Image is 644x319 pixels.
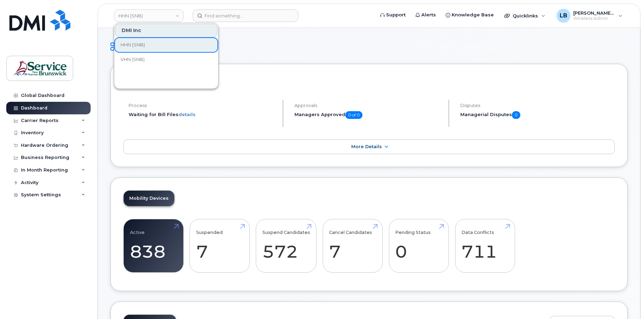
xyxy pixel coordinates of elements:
a: Suspended 7 [196,223,243,269]
a: Cancel Candidates 7 [329,223,376,269]
a: Data Conflicts 711 [461,223,508,269]
h5: Managerial Disputes [460,111,615,119]
li: Waiting for Bill Files [129,111,277,118]
a: VHN (SNB) [115,53,217,67]
a: Active 838 [130,223,177,269]
div: DMI Inc [115,24,217,37]
a: Pending Status 0 [395,223,442,269]
h2: [DATE] Billing Cycle [123,77,615,87]
span: More Details [351,144,382,149]
h5: Managers Approved [294,111,443,119]
span: 0 of 0 [345,111,362,119]
a: Mobility Devices [124,191,174,206]
span: 0 [512,111,520,119]
a: HHN (SNB) [115,38,217,52]
a: Suspend Candidates 572 [262,223,310,269]
h4: Process [129,103,277,108]
h4: Approvals [294,103,443,108]
h1: Dashboard [110,40,628,53]
h4: Disputes [460,103,615,108]
span: HHN (SNB) [121,41,145,48]
a: details [178,112,195,117]
span: VHN (SNB) [121,56,145,63]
